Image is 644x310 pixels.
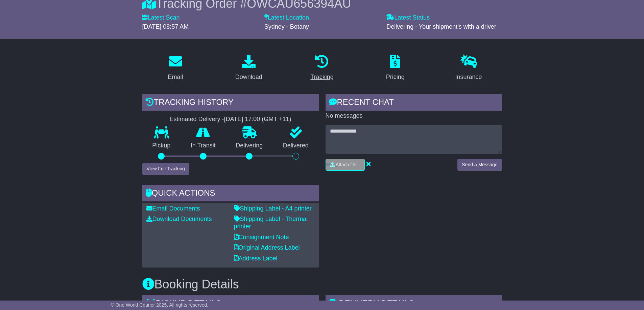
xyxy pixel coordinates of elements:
div: RECENT CHAT [326,94,502,112]
div: [DATE] 17:00 (GMT +11) [224,116,291,123]
label: Latest Status [386,14,430,22]
h3: Booking Details [142,278,502,291]
p: No messages [326,112,502,120]
p: In Transit [181,142,226,149]
a: Original Address Label [234,244,300,251]
a: Insurance [451,52,486,84]
a: Consignment Note [234,234,289,241]
a: Email Documents [146,205,200,212]
div: Insurance [455,73,482,82]
span: © One World Courier 2025. All rights reserved. [111,302,209,308]
button: Send a Message [457,159,502,171]
a: Download [231,52,267,84]
p: Pickup [142,142,181,149]
div: Download [235,73,262,82]
a: Shipping Label - A4 printer [234,205,312,212]
div: Tracking history [142,94,319,112]
a: Address Label [234,255,278,262]
p: Delivered [273,142,319,149]
span: Delivering - Your shipment's with a driver [386,23,496,30]
span: [DATE] 08:57 AM [142,23,189,30]
span: Sydney - Botany [264,23,309,30]
a: Tracking [306,52,338,84]
a: Shipping Label - Thermal printer [234,216,308,230]
label: Latest Scan [142,14,180,22]
div: Email [168,73,183,82]
label: Latest Location [264,14,309,22]
button: View Full Tracking [142,163,189,175]
div: Quick Actions [142,185,319,203]
div: Tracking [310,73,333,82]
div: Estimated Delivery - [142,116,319,123]
a: Pricing [382,52,409,84]
div: Pricing [386,73,405,82]
a: Download Documents [146,216,212,222]
p: Delivering [226,142,273,149]
a: Email [163,52,187,84]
